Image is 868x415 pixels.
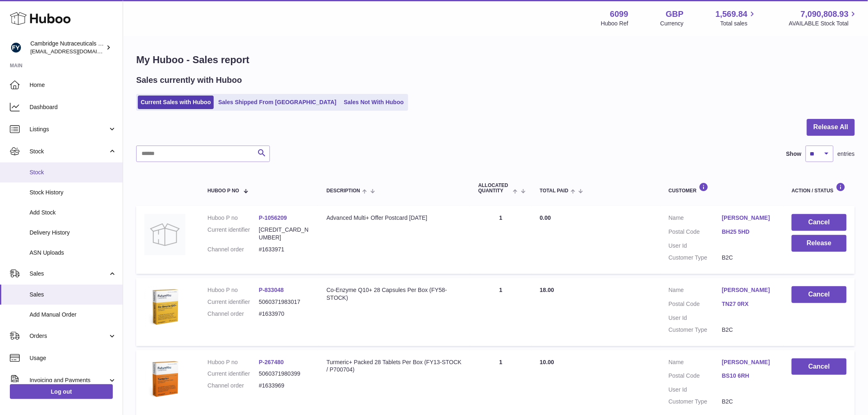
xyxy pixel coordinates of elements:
span: Add Manual Order [30,311,116,319]
div: Co-Enzyme Q10+ 28 Capsules Per Box (FY58-STOCK) [327,286,462,302]
dt: Customer Type [669,254,722,262]
button: Cancel [792,358,847,375]
dt: User Id [669,386,722,394]
span: 7,090,808.93 [801,9,849,20]
span: 0.00 [540,214,551,221]
div: Customer [669,182,775,194]
dt: Channel order [208,382,259,390]
div: Currency [660,20,684,27]
a: P-833048 [259,287,284,293]
a: TN27 0RX [722,300,775,308]
dd: #1633970 [259,310,310,318]
button: Release [792,235,847,252]
dt: Huboo P no [208,358,259,366]
span: Dashboard [30,103,116,111]
span: Usage [30,354,116,362]
dt: Huboo P no [208,214,259,222]
dt: User Id [669,314,722,322]
a: P-1056209 [259,214,287,221]
span: Stock [30,148,108,155]
div: Huboo Ref [601,20,628,27]
span: entries [838,150,855,158]
img: 60991720006910.jpg [144,286,185,327]
button: Release All [807,119,855,136]
dd: B2C [722,398,775,406]
div: Turmeric+ Packed 28 Tablets Per Box (FY13-STOCK / P700704) [327,358,462,374]
dt: Huboo P no [208,286,259,294]
dd: #1633971 [259,246,310,253]
dt: Current identifier [208,226,259,242]
dt: Customer Type [669,326,722,334]
div: Cambridge Nutraceuticals Ltd [30,40,104,55]
span: Sales [30,270,108,278]
dd: 5060371980399 [259,370,310,378]
span: ASN Uploads [30,249,116,257]
a: BH25 5HD [722,228,775,236]
button: Cancel [792,286,847,303]
dd: B2C [722,254,775,262]
dd: [CREDIT_CARD_NUMBER] [259,226,310,242]
a: Sales Shipped From [GEOGRAPHIC_DATA] [215,96,339,109]
strong: GBP [666,9,683,20]
a: Sales Not With Huboo [341,96,407,109]
img: 60991619191506.png [144,358,185,399]
td: 1 [470,278,532,346]
label: Show [786,150,802,158]
a: Current Sales with Huboo [138,96,214,109]
span: Invoicing and Payments [30,376,108,384]
dt: Postal Code [669,372,722,382]
a: [PERSON_NAME] [722,214,775,222]
dt: Postal Code [669,300,722,310]
span: Sales [30,291,116,299]
dt: Current identifier [208,370,259,378]
dt: Customer Type [669,398,722,406]
dd: B2C [722,326,775,334]
span: Orders [30,332,108,340]
dt: Postal Code [669,228,722,238]
span: Description [327,188,360,194]
dd: 5060371983017 [259,298,310,306]
a: Log out [10,384,113,399]
dt: Current identifier [208,298,259,306]
dt: Channel order [208,310,259,318]
span: Huboo P no [208,188,239,194]
span: 18.00 [540,287,554,293]
dt: Name [669,358,722,368]
span: 1,569.84 [716,9,748,20]
dd: #1633969 [259,382,310,390]
button: Cancel [792,214,847,231]
span: Listings [30,125,108,133]
span: [EMAIL_ADDRESS][DOMAIN_NAME] [30,48,121,55]
a: [PERSON_NAME] [722,358,775,366]
a: [PERSON_NAME] [722,286,775,294]
span: Delivery History [30,229,116,237]
img: huboo@camnutra.com [10,41,22,54]
span: ALLOCATED Quantity [478,183,511,194]
a: P-267480 [259,359,284,365]
dt: Name [669,214,722,224]
span: Total sales [720,20,757,27]
span: Stock History [30,189,116,196]
span: 10.00 [540,359,554,365]
span: Home [30,81,116,89]
a: BS10 6RH [722,372,775,380]
span: Add Stock [30,209,116,217]
div: Action / Status [792,182,847,194]
div: Advanced Multi+ Offer Postcard [DATE] [327,214,462,222]
dt: User Id [669,242,722,250]
img: no-photo.jpg [144,214,185,255]
dt: Channel order [208,246,259,253]
h2: Sales currently with Huboo [136,75,242,86]
h1: My Huboo - Sales report [136,53,855,66]
dt: Name [669,286,722,296]
a: 1,569.84 Total sales [716,9,757,27]
strong: 6099 [610,9,628,20]
span: Total paid [540,188,569,194]
a: 7,090,808.93 AVAILABLE Stock Total [789,9,858,27]
span: AVAILABLE Stock Total [789,20,858,27]
span: Stock [30,169,116,176]
td: 1 [470,206,532,274]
